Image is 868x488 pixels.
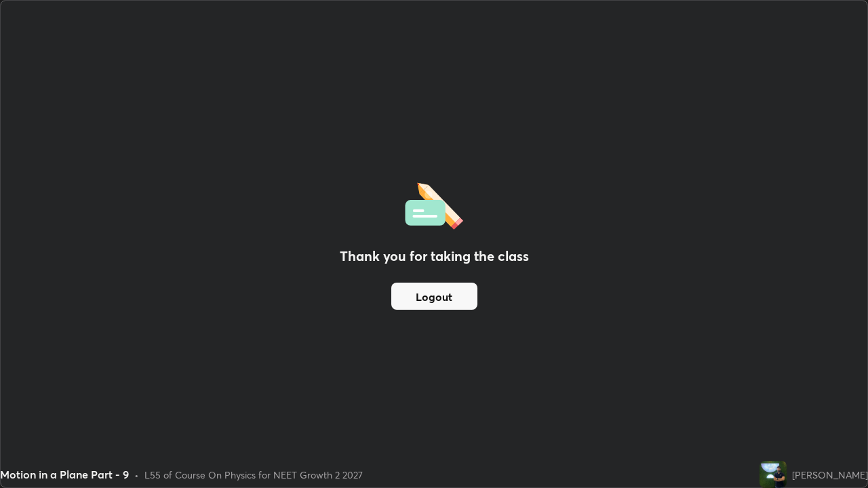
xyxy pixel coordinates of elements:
[144,468,363,482] div: L55 of Course On Physics for NEET Growth 2 2027
[340,246,529,266] h2: Thank you for taking the class
[391,283,477,310] button: Logout
[792,468,868,482] div: [PERSON_NAME]
[405,178,463,230] img: offlineFeedback.1438e8b3.svg
[134,468,139,482] div: •
[759,461,787,488] img: f0fae9d97c1e44ffb6a168521d894f25.jpg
